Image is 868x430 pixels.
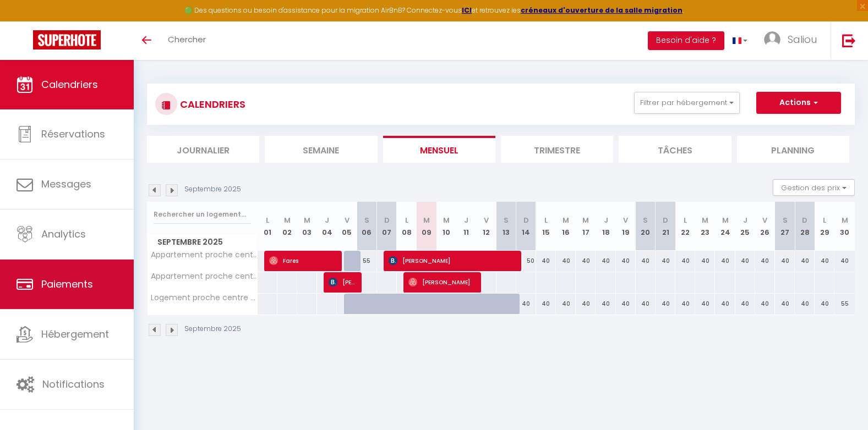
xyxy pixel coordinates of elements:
abbr: V [623,215,628,225]
th: 30 [834,202,855,251]
th: 23 [695,202,715,251]
div: 40 [656,294,675,314]
abbr: M [842,215,848,225]
span: Chercher [168,34,206,45]
div: 40 [636,294,656,314]
abbr: M [423,215,430,225]
div: 40 [675,251,695,271]
abbr: M [284,215,291,225]
img: ... [764,31,780,48]
abbr: D [663,215,668,225]
button: Ouvrir le widget de chat LiveChat [9,4,42,37]
span: Réservations [41,127,105,141]
abbr: J [325,215,329,225]
div: 50 [516,251,536,271]
th: 21 [656,202,675,251]
th: 11 [456,202,476,251]
th: 04 [317,202,337,251]
span: Septembre 2025 [148,234,257,250]
li: Journalier [147,136,259,163]
div: 40 [795,251,815,271]
th: 20 [636,202,656,251]
div: 40 [735,251,755,271]
abbr: M [722,215,729,225]
div: 40 [616,294,636,314]
abbr: S [643,215,648,225]
abbr: J [464,215,468,225]
abbr: L [684,215,687,225]
button: Actions [756,92,841,114]
div: 40 [715,294,735,314]
span: Calendriers [41,78,98,91]
span: Notifications [42,377,105,391]
th: 08 [397,202,417,251]
th: 27 [775,202,795,251]
abbr: S [504,215,509,225]
div: 40 [636,251,656,271]
abbr: M [304,215,310,225]
input: Rechercher un logement... [154,205,251,224]
th: 02 [277,202,297,251]
button: Filtrer par hébergement [634,92,740,114]
div: 40 [695,294,715,314]
div: 55 [834,294,855,314]
img: Super Booking [33,30,101,49]
li: Trimestre [501,136,613,163]
abbr: D [802,215,807,225]
abbr: J [604,215,608,225]
abbr: D [384,215,390,225]
th: 05 [337,202,357,251]
div: 55 [357,251,376,271]
div: 40 [735,294,755,314]
abbr: L [266,215,269,225]
span: [PERSON_NAME] [389,250,514,271]
abbr: V [345,215,350,225]
span: Appartement proche centre ville de [GEOGRAPHIC_DATA] [149,251,259,259]
abbr: V [484,215,489,225]
div: 40 [675,294,695,314]
span: Logement proche centre ville [GEOGRAPHIC_DATA] [149,294,259,302]
div: 40 [755,294,775,314]
th: 07 [377,202,397,251]
li: Tâches [619,136,731,163]
th: 01 [258,202,277,251]
th: 03 [297,202,317,251]
th: 17 [576,202,596,251]
abbr: S [364,215,369,225]
div: 40 [616,251,636,271]
div: 40 [795,294,815,314]
div: 40 [715,251,735,271]
abbr: L [544,215,548,225]
abbr: M [702,215,708,225]
th: 25 [735,202,755,251]
abbr: J [743,215,747,225]
abbr: M [443,215,450,225]
th: 24 [715,202,735,251]
abbr: D [523,215,529,225]
th: 22 [675,202,695,251]
abbr: M [563,215,569,225]
a: ICI [462,5,472,15]
img: logout [842,34,856,47]
span: Saliou [788,32,817,46]
th: 09 [417,202,436,251]
h3: CALENDRIERS [177,92,245,117]
div: 40 [536,251,556,271]
th: 14 [516,202,536,251]
a: Chercher [160,21,214,60]
abbr: S [783,215,788,225]
span: Appartement proche centre ville de [GEOGRAPHIC_DATA] [149,272,259,280]
div: 40 [775,294,795,314]
span: [PERSON_NAME] [329,272,355,293]
div: 40 [834,251,855,271]
th: 06 [357,202,376,251]
div: 40 [775,251,795,271]
div: 40 [556,251,576,271]
div: 40 [815,294,834,314]
th: 12 [476,202,496,251]
abbr: V [762,215,767,225]
button: Besoin d'aide ? [648,31,724,50]
div: 40 [576,251,596,271]
a: créneaux d'ouverture de la salle migration [521,5,683,15]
